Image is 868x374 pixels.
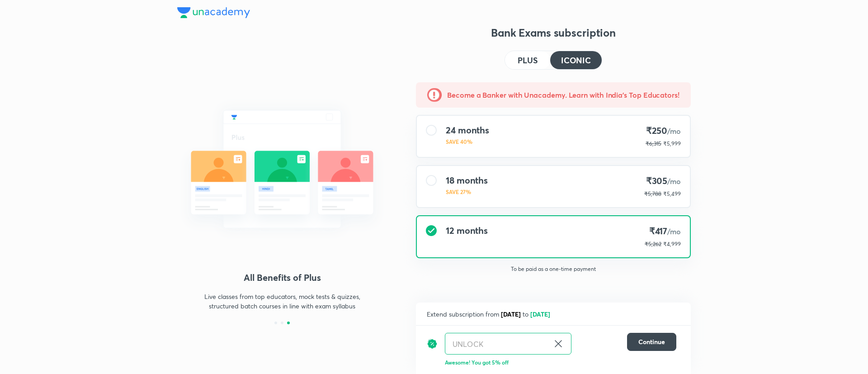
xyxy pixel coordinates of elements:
[646,125,681,137] h4: ₹250
[446,175,488,186] h4: 18 months
[409,265,698,273] p: To be paid as a one-time payment
[530,310,550,318] span: [DATE]
[667,227,681,236] span: /mo
[561,56,591,64] h4: ICONIC
[427,333,438,355] img: discount
[446,125,489,136] h4: 24 months
[667,126,681,136] span: /mo
[203,292,361,311] p: Live classes from top educators, mock tests & quizzes, structured batch courses in line with exam...
[663,140,681,147] span: ₹5,999
[427,88,442,102] img: -
[518,56,538,64] h4: PLUS
[427,310,552,318] span: Extend subscription from to
[446,225,488,236] h4: 12 months
[177,7,250,18] img: Company Logo
[663,190,681,197] span: ₹5,499
[446,188,488,196] p: SAVE 27%
[416,25,691,40] h3: Bank Exams subscription
[644,175,681,187] h4: ₹305
[447,90,679,100] h5: Become a Banker with Unacademy. Learn with India's Top Educators!
[667,176,681,186] span: /mo
[505,51,550,69] button: PLUS
[646,140,661,148] p: ₹6,315
[645,225,681,237] h4: ₹417
[446,137,489,146] p: SAVE 40%
[445,333,549,355] input: Have a referral code?
[638,337,665,346] span: Continue
[177,90,387,248] img: daily_live_classes_be8fa5af21.svg
[177,271,387,284] h4: All Benefits of Plus
[445,358,676,366] p: Awesome! You got 5% off
[550,51,602,69] button: ICONIC
[501,310,521,318] span: [DATE]
[644,190,661,198] p: ₹5,788
[627,333,676,351] button: Continue
[663,241,681,247] span: ₹4,999
[645,240,661,248] p: ₹5,262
